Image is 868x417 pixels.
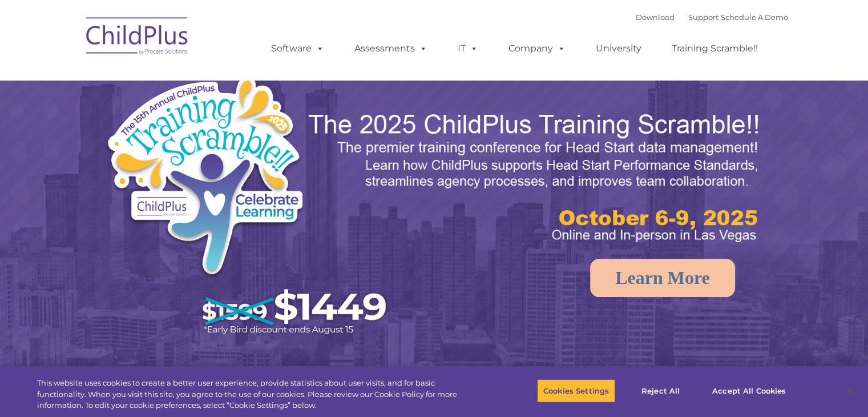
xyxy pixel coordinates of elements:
[837,378,862,403] button: Close
[636,13,675,22] a: Download
[80,9,195,66] img: ChildPlus by Procare Solutions
[721,13,788,22] a: Schedule A Demo
[159,75,193,84] span: Last name
[636,13,788,22] font: |
[590,259,735,297] a: Learn More
[343,37,439,60] a: Assessments
[159,122,207,131] span: Phone number
[584,37,653,60] a: University
[497,37,577,60] a: Company
[688,13,718,22] a: Support
[260,37,336,60] a: Software
[37,378,478,411] div: This website uses cookies to create a better user experience, provide statistics about user visit...
[706,379,792,403] button: Accept All Cookies
[660,37,769,60] a: Training Scramble!!
[537,379,615,403] button: Cookies Settings
[446,37,490,60] a: IT
[625,379,696,403] button: Reject All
